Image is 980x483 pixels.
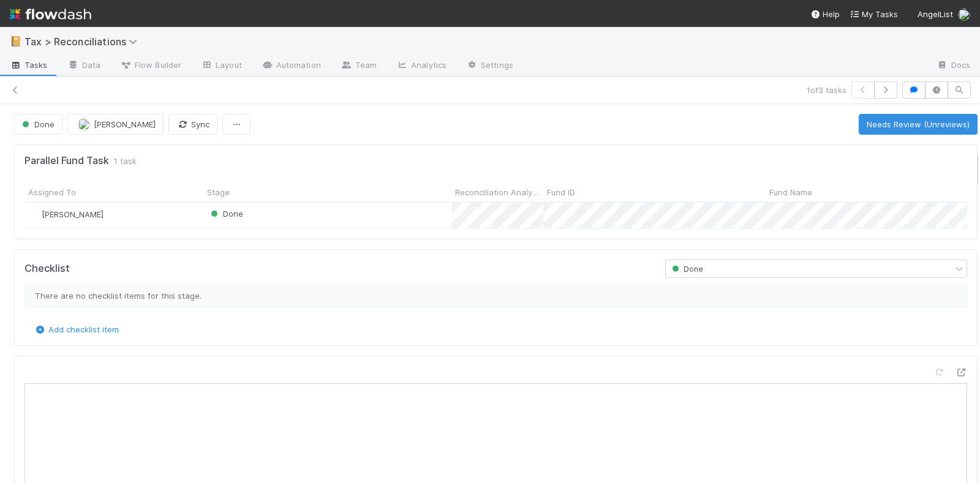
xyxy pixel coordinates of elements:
a: Flow Builder [110,56,191,76]
span: 📔 [10,36,22,47]
a: Settings [456,56,523,76]
span: 1 of 3 tasks [807,84,846,96]
img: logo-inverted-e16ddd16eac7371096b0.svg [10,4,91,24]
span: Flow Builder [120,59,181,71]
h5: Checklist [24,263,70,275]
span: Tax > Reconciliations [24,36,143,48]
span: Fund ID [547,186,575,198]
span: [PERSON_NAME] [94,119,156,129]
span: Assigned To [28,186,76,198]
span: Fund Name [769,186,812,198]
img: avatar_cc3a00d7-dd5c-4a2f-8d58-dd6545b20c0d.png [958,9,970,21]
a: Docs [927,56,980,76]
span: 1 task [114,155,137,167]
a: Layout [191,56,252,76]
a: My Tasks [850,8,898,20]
span: [PERSON_NAME] [42,209,104,219]
h5: Parallel Fund Task [24,155,109,167]
div: [PERSON_NAME] [29,208,104,220]
div: Help [810,8,840,20]
button: Sync [168,114,217,135]
span: Done [669,264,703,274]
a: Analytics [386,56,456,76]
button: [PERSON_NAME] [67,114,164,135]
a: Team [331,56,386,76]
span: Reconciliation Analysis ID [455,186,540,198]
a: Automation [252,56,331,76]
span: My Tasks [850,9,898,19]
div: Done [208,208,243,220]
div: There are no checklist items for this stage. [24,284,967,307]
span: Tasks [10,59,48,71]
span: AngelList [918,9,953,19]
button: Needs Review (Unreviews) [859,114,978,135]
a: Data [58,56,110,76]
a: Add checklist item [34,324,119,334]
span: Done [208,209,243,219]
img: avatar_04ed6c9e-3b93-401c-8c3a-8fad1b1fc72c.png [78,118,90,130]
img: avatar_04ed6c9e-3b93-401c-8c3a-8fad1b1fc72c.png [30,209,40,219]
span: Stage [207,186,230,198]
